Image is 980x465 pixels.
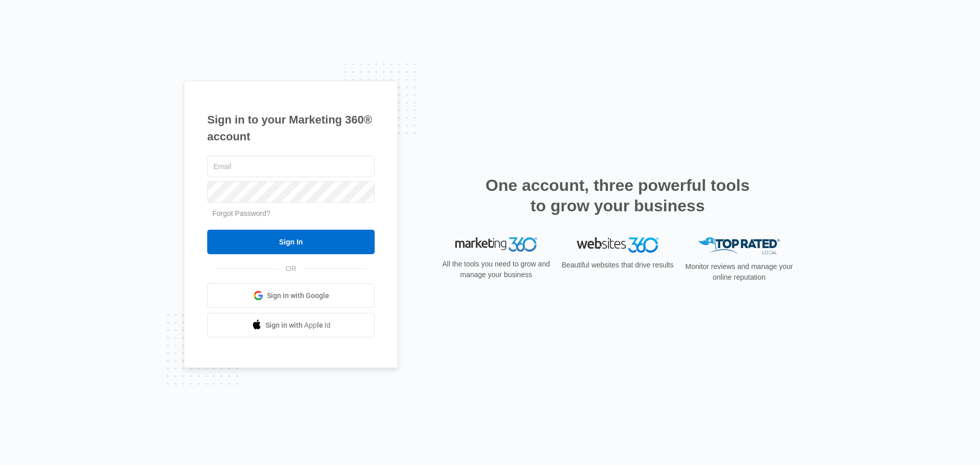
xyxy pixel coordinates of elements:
[265,320,331,331] span: Sign in with Apple Id
[207,156,375,177] input: Email
[212,209,271,217] a: Forgot Password?
[207,111,375,145] h1: Sign in to your Marketing 360® account
[207,283,375,308] a: Sign in with Google
[207,230,375,254] input: Sign In
[279,263,304,274] span: OR
[698,237,780,254] img: Top Rated Local
[682,261,796,283] p: Monitor reviews and manage your online reputation
[207,313,375,337] a: Sign in with Apple Id
[577,237,658,252] img: Websites 360
[439,259,553,280] p: All the tools you need to grow and manage your business
[482,175,753,216] h2: One account, three powerful tools to grow your business
[455,237,537,252] img: Marketing 360
[560,260,675,271] p: Beautiful websites that drive results
[267,290,329,301] span: Sign in with Google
